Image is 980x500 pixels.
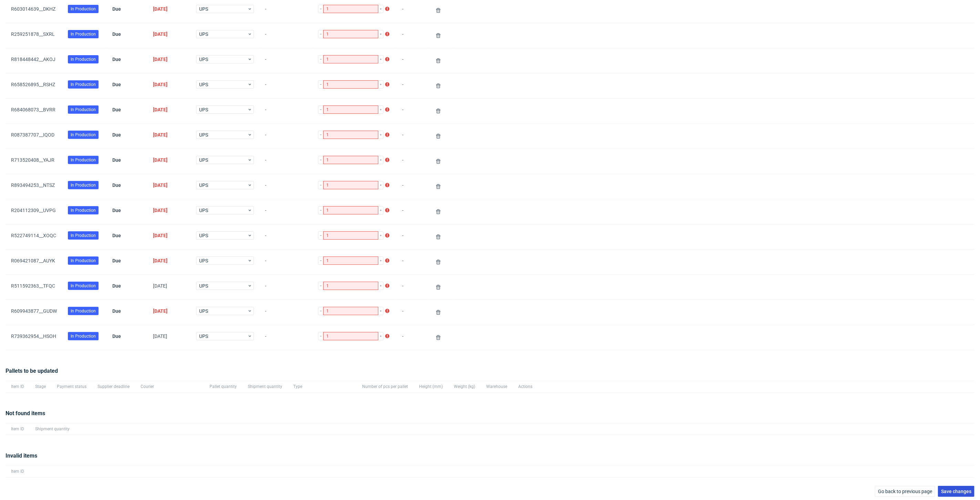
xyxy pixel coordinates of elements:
[153,6,167,12] span: [DATE]
[35,384,46,390] span: Stage
[199,207,247,214] span: UPS
[141,384,198,390] span: Courier
[112,132,121,138] span: Due
[486,384,507,390] span: Warehouse
[112,258,121,263] span: Due
[112,31,121,37] span: Due
[402,82,423,90] span: -
[153,258,167,263] span: [DATE]
[402,6,423,14] span: -
[153,233,167,238] span: [DATE]
[265,208,307,216] span: -
[11,157,54,163] a: R713520408__YAJR
[265,82,307,90] span: -
[402,208,423,216] span: -
[153,107,167,112] span: [DATE]
[199,131,247,138] span: UPS
[71,182,96,188] span: In Production
[153,57,167,62] span: [DATE]
[199,257,247,264] span: UPS
[402,308,423,317] span: -
[199,157,247,163] span: UPS
[402,182,423,191] span: -
[71,283,96,289] span: In Production
[112,182,121,188] span: Due
[112,208,121,213] span: Due
[112,233,121,238] span: Due
[6,367,974,381] div: Pallets to be updated
[210,384,237,390] span: Pallet quantity
[199,31,247,38] span: UPS
[199,6,247,12] span: UPS
[199,81,247,88] span: UPS
[402,31,423,40] span: -
[199,182,247,189] span: UPS
[518,384,532,390] span: Actions
[71,232,96,239] span: In Production
[98,384,130,390] span: Supplier deadline
[112,6,121,12] span: Due
[153,157,167,163] span: [DATE]
[71,333,96,339] span: In Production
[6,409,974,423] div: Not found items
[11,283,55,289] a: R511592363__TFQC
[71,132,96,138] span: In Production
[265,308,307,317] span: -
[265,182,307,191] span: -
[199,333,247,340] span: UPS
[112,308,121,314] span: Due
[71,31,96,37] span: In Production
[199,232,247,239] span: UPS
[875,486,935,497] button: Go back to previous page
[402,107,423,115] span: -
[153,283,167,289] span: [DATE]
[11,57,55,62] a: R818448442__AKOJ
[112,333,121,339] span: Due
[265,31,307,40] span: -
[11,107,55,112] a: R684068073__BVRR
[199,106,247,113] span: UPS
[11,258,55,263] a: R069421087__AUYK
[11,132,54,138] a: R087387707__IQOD
[402,333,423,342] span: -
[11,384,24,390] span: Item ID
[402,283,423,291] span: -
[71,6,96,12] span: In Production
[402,157,423,166] span: -
[153,31,167,37] span: [DATE]
[265,333,307,342] span: -
[454,384,475,390] span: Weight (kg)
[6,452,974,466] div: Invalid items
[11,208,56,213] a: R204112309__UVPG
[11,308,57,314] a: R609943877__GUDW
[11,333,56,339] a: R739362954__HSOH
[153,333,167,339] span: [DATE]
[265,132,307,140] span: -
[293,384,351,390] span: Type
[265,107,307,115] span: -
[71,207,96,213] span: In Production
[11,182,55,188] a: R893494253__NTSZ
[265,57,307,65] span: -
[71,258,96,264] span: In Production
[71,81,96,88] span: In Production
[265,283,307,291] span: -
[112,82,121,87] span: Due
[199,308,247,314] span: UPS
[11,233,56,238] a: R522749114__XOQC
[71,107,96,113] span: In Production
[153,132,167,138] span: [DATE]
[35,426,70,432] span: Shipment quantity
[57,384,86,390] span: Payment status
[112,283,121,289] span: Due
[265,233,307,241] span: -
[248,384,282,390] span: Shipment quantity
[153,208,167,213] span: [DATE]
[402,132,423,140] span: -
[112,57,121,62] span: Due
[199,56,247,63] span: UPS
[112,107,121,112] span: Due
[402,57,423,65] span: -
[153,308,167,314] span: [DATE]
